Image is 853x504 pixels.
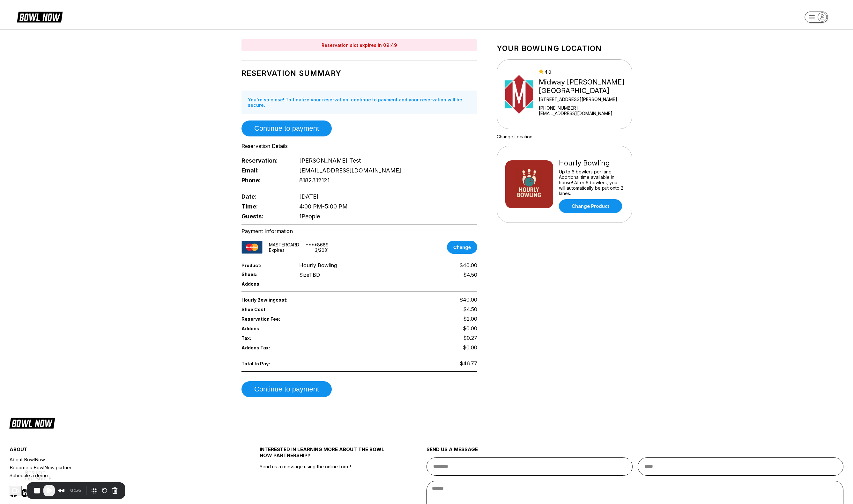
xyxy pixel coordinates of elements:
div: Reservation slot expires in 09:49 [241,39,477,51]
span: Reservation: [241,157,289,164]
span: [PERSON_NAME] Test [299,157,361,164]
span: Addons Tax: [241,345,289,350]
a: Become a BowlNow partner [10,464,218,471]
div: INTERESTED IN LEARNING MORE ABOUT THE BOWL NOW PARTNERSHIP? [260,446,385,464]
span: Hourly Bowling cost: [241,297,360,303]
div: about [10,446,218,456]
span: [DATE] [299,193,319,200]
div: MASTERCARD [269,242,299,247]
span: $46.77 [460,360,477,367]
span: Email: [241,167,289,174]
span: 8182312121 [299,177,330,184]
span: $0.00 [463,344,477,351]
button: Continue to payment [241,381,332,397]
a: Change Product [559,199,622,213]
img: Midway Bowling - Carlisle [505,70,533,118]
div: send us a message [426,446,843,457]
span: $2.00 [463,316,477,322]
div: Up to 6 bowlers per lane. Additional time available in house! After 6 bowlers, you will automatic... [559,169,624,196]
h1: Your bowling location [497,44,632,53]
div: 4.8 [539,69,629,75]
span: Date: [241,193,289,200]
img: card [241,241,263,254]
span: $0.00 [463,325,477,332]
button: Continue to payment [241,121,332,136]
div: Expires [269,247,285,253]
div: Payment Information [241,228,477,234]
span: $0.27 [463,335,477,341]
span: Shoe Cost: [241,307,289,312]
a: Schedule a demo [10,471,218,479]
span: Addons: [241,326,289,331]
span: Total to Pay: [241,361,289,366]
div: Size TBD [299,272,320,278]
a: [EMAIL_ADDRESS][DOMAIN_NAME] [539,111,629,116]
div: Reservation Details [241,143,477,149]
a: About BowlNow [10,456,218,464]
div: $4.50 [463,272,477,278]
span: [EMAIL_ADDRESS][DOMAIN_NAME] [299,167,401,174]
button: Change [447,241,477,254]
span: Hourly Bowling [299,262,337,268]
span: $40.00 [459,262,477,268]
span: 4:00 PM - 5:00 PM [299,203,348,210]
div: 3 / 2031 [315,247,329,253]
span: Shoes: [241,272,289,277]
span: Phone: [241,177,289,184]
div: [PHONE_NUMBER] [539,105,629,111]
span: Reservation Fee: [241,316,360,322]
span: Tax: [241,335,289,341]
div: [STREET_ADDRESS][PERSON_NAME] [539,97,629,102]
span: 1 People [299,213,320,220]
div: You’re so close! To finalize your reservation, continue to payment and your reservation will be s... [241,91,477,114]
h1: Reservation Summary [241,69,477,78]
div: Hourly Bowling [559,159,624,167]
span: Guests: [241,213,289,220]
div: Midway [PERSON_NAME][GEOGRAPHIC_DATA] [539,78,629,95]
span: Addons: [241,281,289,287]
img: Hourly Bowling [505,160,553,208]
a: Change Location [497,134,532,139]
span: Product: [241,263,289,268]
span: $40.00 [459,296,477,303]
span: $4.50 [463,306,477,312]
span: Time: [241,203,289,210]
